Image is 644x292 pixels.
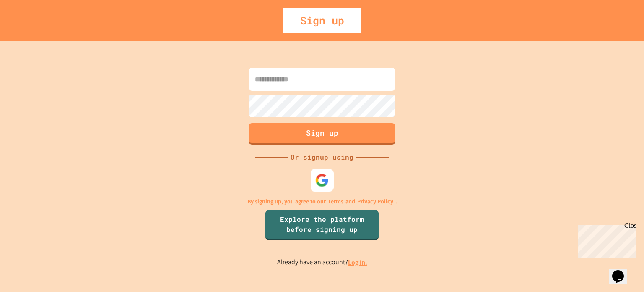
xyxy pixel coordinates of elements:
a: Explore the platform before signing up [265,210,379,240]
div: Or signup using [288,152,356,162]
p: By signing up, you agree to our and . [247,197,397,206]
img: google-icon.svg [315,173,329,187]
iframe: chat widget [574,222,636,258]
a: Terms [328,197,343,206]
iframe: chat widget [609,258,636,284]
div: Sign up [283,8,361,33]
button: Sign up [249,123,395,145]
a: Log in. [348,258,367,267]
div: Chat with us now!Close [3,3,58,53]
p: Already have an account? [277,257,367,268]
a: Privacy Policy [357,197,393,206]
